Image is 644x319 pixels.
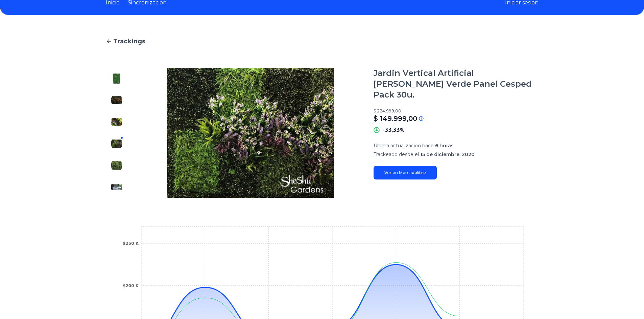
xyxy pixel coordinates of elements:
img: Jardin Vertical Artificial Muro Verde Panel Cesped Pack 30u. [111,182,122,192]
p: $ 224.999,00 [374,108,539,114]
tspan: $200 K [123,283,139,288]
span: Ultima actualizacion hace [374,143,434,149]
p: $ 149.999,00 [374,114,417,123]
img: Jardin Vertical Artificial Muro Verde Panel Cesped Pack 30u. [111,160,122,171]
tspan: $250 K [123,241,139,246]
img: Jardin Vertical Artificial Muro Verde Panel Cesped Pack 30u. [111,73,122,84]
span: 6 horas [435,143,454,149]
span: 15 de diciembre, 2020 [420,151,475,157]
a: Ver en Mercadolibre [374,166,437,179]
p: -33,33% [382,126,405,134]
span: Trackeado desde el [374,151,419,157]
a: Trackings [106,37,539,46]
span: Trackings [113,37,145,46]
h1: Jardin Vertical Artificial [PERSON_NAME] Verde Panel Cesped Pack 30u. [374,68,539,100]
img: Jardin Vertical Artificial Muro Verde Panel Cesped Pack 30u. [111,138,122,149]
img: Jardin Vertical Artificial Muro Verde Panel Cesped Pack 30u. [111,116,122,127]
img: Jardin Vertical Artificial Muro Verde Panel Cesped Pack 30u. [141,68,360,198]
img: Jardin Vertical Artificial Muro Verde Panel Cesped Pack 30u. [111,95,122,106]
